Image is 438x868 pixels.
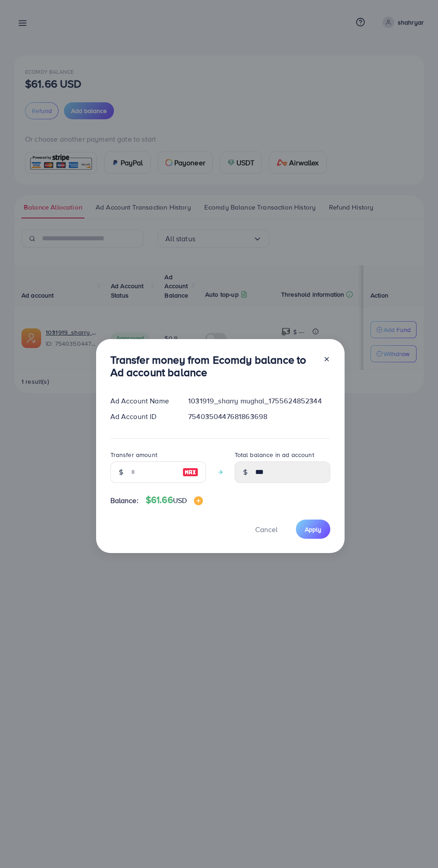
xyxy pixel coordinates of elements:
iframe: Chat [400,828,431,861]
span: Balance: [110,495,139,506]
label: Total balance in ad account [235,450,314,459]
div: Ad Account Name [103,396,181,406]
span: Apply [305,525,321,534]
div: Ad Account ID [103,411,181,422]
button: Cancel [244,520,289,539]
span: USD [173,495,187,505]
img: image [182,467,198,478]
h3: Transfer money from Ecomdy balance to Ad account balance [110,353,316,379]
button: Apply [296,520,330,539]
h4: $61.66 [146,495,203,506]
label: Transfer amount [110,450,157,459]
div: 1031919_sharry mughal_1755624852344 [181,396,337,406]
span: Cancel [255,524,278,534]
img: image [194,496,203,505]
div: 7540350447681863698 [181,411,337,422]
